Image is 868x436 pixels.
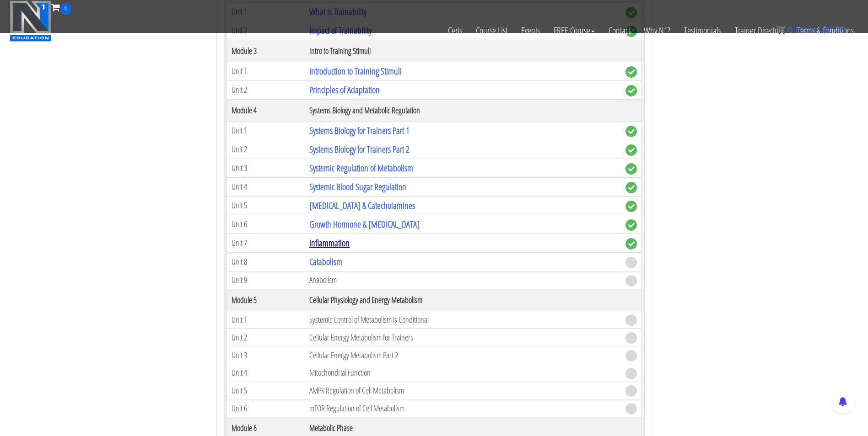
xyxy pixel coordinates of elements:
td: Unit 5 [226,382,305,399]
td: Unit 2 [226,140,305,159]
a: Events [514,15,547,47]
span: complete [625,182,637,193]
td: Cellular Energy Metabolism for Trainers [305,329,620,346]
th: Intro to Training Stimuli [305,40,620,62]
bdi: 0.00 [822,25,845,35]
a: Contact [602,15,637,47]
td: Unit 1 [226,62,305,80]
td: Unit 9 [226,271,305,289]
td: Systemic Control of Metabolism is Conditional [305,311,620,329]
span: complete [625,66,637,78]
img: icon11.png [776,25,785,34]
a: Systemic Regulation of Metabolism [309,162,413,174]
span: complete [625,238,637,250]
td: Anabolism [305,271,620,289]
a: Systemic Blood Sugar Regulation [309,181,406,193]
td: Unit 2 [226,329,305,346]
td: Unit 3 [226,346,305,364]
td: Unit 7 [226,234,305,252]
a: Systems Biology for Trainers Part 1 [309,124,410,137]
td: Unit 6 [226,215,305,234]
a: [MEDICAL_DATA] & Catecholamines [309,199,415,212]
a: Certs [441,15,469,47]
span: items: [795,25,819,35]
a: Principles of Adaptation [309,84,380,96]
td: Unit 4 [226,177,305,196]
td: Mitochondrial Function [305,364,620,382]
a: Testimonials [677,15,728,47]
td: Unit 8 [226,252,305,271]
span: $ [822,25,827,35]
a: Why N1? [637,15,677,47]
th: Module 5 [226,289,305,311]
th: Module 4 [226,99,305,121]
td: mTOR Regulation of Cell Metabolism [305,399,620,417]
td: Unit 4 [226,364,305,382]
a: Inflammation [309,237,350,249]
td: Unit 3 [226,159,305,177]
td: Unit 2 [226,80,305,99]
th: Cellular Physiology and Energy Metabolism [305,289,620,311]
a: 0 [51,1,71,13]
span: complete [625,163,637,175]
a: FREE Course [547,15,602,47]
th: Module 3 [226,40,305,62]
a: Trainer Directory [728,15,790,47]
a: Course List [469,15,514,47]
a: Terms & Conditions [790,15,861,47]
a: 0 items: $0.00 [776,25,845,35]
td: Unit 6 [226,399,305,417]
span: 0 [787,25,793,35]
a: Introduction to Training Stimuli [309,65,402,77]
span: complete [625,201,637,212]
a: Systems Biology for Trainers Part 2 [309,143,410,155]
span: 0 [60,3,71,15]
img: n1-education [10,0,51,42]
td: Cellular Energy Metabolism Part 2 [305,346,620,364]
td: Unit 1 [226,121,305,140]
td: Unit 5 [226,196,305,215]
span: complete [625,219,637,231]
td: AMPK Regulation of Cell Metabolism [305,382,620,399]
a: Catabolism [309,255,342,268]
a: Growth Hormone & [MEDICAL_DATA] [309,218,420,230]
th: Systems Biology and Metabolic Regulation [305,99,620,121]
span: complete [625,126,637,137]
td: Unit 1 [226,311,305,329]
span: complete [625,85,637,96]
span: complete [625,144,637,156]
